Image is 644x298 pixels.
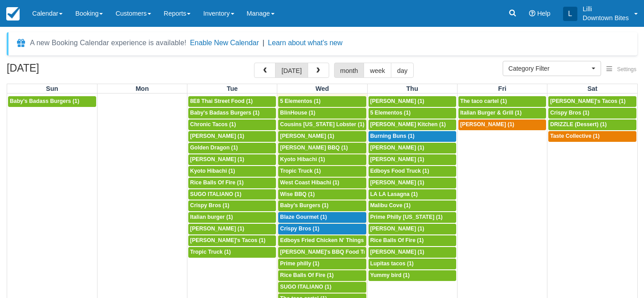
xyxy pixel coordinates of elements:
[278,154,366,165] a: Kyoto Hibachi (1)
[334,63,364,78] button: month
[268,39,343,47] a: Learn about what's new
[550,110,589,116] span: Crispy Bros (1)
[364,63,391,78] button: week
[190,237,266,243] span: [PERSON_NAME]'s Tacos (1)
[188,96,276,107] a: 8E8 Thai Street Food (1)
[6,7,20,21] img: checkfront-main-nav-mini-logo.png
[263,39,264,47] span: |
[278,166,366,177] a: Tropic Truck (1)
[278,247,366,258] a: [PERSON_NAME]'s BBQ Food Truck (1)
[10,98,79,104] span: Baby's Badass Burgers (1)
[369,224,456,234] a: [PERSON_NAME] (1)
[190,156,244,162] span: [PERSON_NAME] (1)
[369,154,456,165] a: [PERSON_NAME] (1)
[280,145,348,151] span: [PERSON_NAME] BBQ (1)
[369,119,456,130] a: [PERSON_NAME] Kitchen (1)
[370,272,410,278] span: Yummy bird (1)
[275,63,308,78] button: [DATE]
[498,85,506,92] span: Fri
[370,110,411,116] span: 5 Elementos (1)
[369,270,456,281] a: Yummy bird (1)
[280,237,372,243] span: Edboys Fried Chicken N' Things (1)
[188,235,276,246] a: [PERSON_NAME]'s Tacos (1)
[407,85,418,92] span: Thu
[188,212,276,223] a: Italian burger (1)
[188,131,276,142] a: [PERSON_NAME] (1)
[458,96,546,107] a: The taco cartel (1)
[391,63,414,78] button: day
[548,96,636,107] a: [PERSON_NAME]'s Tacos (1)
[369,200,456,211] a: Malibu Cove (1)
[278,235,366,246] a: Edboys Fried Chicken N' Things (1)
[278,282,366,293] a: SUGO ITALIANO (1)
[583,4,629,13] p: Lilli
[550,98,626,104] span: [PERSON_NAME]'s Tacos (1)
[7,88,16,95] span: 14
[280,202,328,209] span: Baby’s Burgers (1)
[280,168,321,174] span: Tropic Truck (1)
[280,226,319,232] span: Crispy Bros (1)
[548,108,636,119] a: Crispy Bros (1)
[136,85,149,92] span: Mon
[280,191,314,197] span: Wise BBQ (1)
[278,131,366,142] a: [PERSON_NAME] (1)
[583,13,629,22] p: Downtown Bites
[503,61,601,76] button: Category Filter
[550,121,606,128] span: DRIZZLE (Dessert) (1)
[601,63,642,76] button: Settings
[278,212,366,223] a: Blaze Gourmet (1)
[370,237,424,243] span: Rice Balls Of Fire (1)
[188,166,276,177] a: Kyoto Hibachi (1)
[188,189,276,200] a: SUGO ITALIANO (1)
[187,88,196,95] span: 16
[370,179,424,186] span: [PERSON_NAME] (1)
[278,200,366,211] a: Baby’s Burgers (1)
[278,96,366,107] a: 5 Elementos (1)
[190,202,229,209] span: Crispy Bros (1)
[458,88,466,95] span: 19
[370,202,411,209] span: Malibu Cove (1)
[277,88,286,95] span: 17
[280,272,334,278] span: Rice Balls Of Fire (1)
[190,214,233,220] span: Italian burger (1)
[278,259,366,269] a: Prime philly (1)
[547,88,556,95] span: 20
[280,249,383,255] span: [PERSON_NAME]'s BBQ Food Truck (1)
[280,284,331,290] span: SUGO ITALIANO (1)
[190,179,244,186] span: Rice Balls Of Fire (1)
[537,10,551,17] span: Help
[508,64,589,73] span: Category Filter
[370,191,418,197] span: LA LA Lasagna (1)
[369,235,456,246] a: Rice Balls Of Fire (1)
[190,226,244,232] span: [PERSON_NAME] (1)
[370,214,443,220] span: Prime Philly [US_STATE] (1)
[369,166,456,177] a: Edboys Food Truck (1)
[280,133,334,139] span: [PERSON_NAME] (1)
[370,133,415,139] span: Burning Buns (1)
[190,98,253,104] span: 8E8 Thai Street Food (1)
[370,121,446,128] span: [PERSON_NAME] Kitchen (1)
[369,189,456,200] a: LA LA Lasagna (1)
[188,119,276,130] a: Chronic Tacos (1)
[458,119,546,130] a: [PERSON_NAME] (1)
[458,108,546,119] a: Italian Burger & Grill (1)
[460,121,514,128] span: [PERSON_NAME] (1)
[370,145,424,151] span: [PERSON_NAME] (1)
[97,88,106,95] span: 15
[278,224,366,234] a: Crispy Bros (1)
[280,214,327,220] span: Blaze Gourmet (1)
[278,270,366,281] a: Rice Balls Of Fire (1)
[278,108,366,119] a: BlinHouse (1)
[30,38,186,48] div: A new Booking Calendar experience is available!
[278,178,366,188] a: West Coast Hibachi (1)
[280,110,315,116] span: BlinHouse (1)
[227,85,238,92] span: Tue
[563,7,577,21] div: L
[369,131,456,142] a: Burning Buns (1)
[280,98,320,104] span: 5 Elementos (1)
[369,96,456,107] a: [PERSON_NAME] (1)
[617,66,636,72] span: Settings
[370,156,424,162] span: [PERSON_NAME] (1)
[368,88,377,95] span: 18
[8,96,96,107] a: Baby's Badass Burgers (1)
